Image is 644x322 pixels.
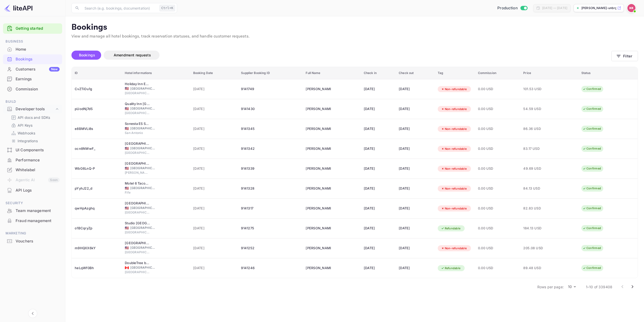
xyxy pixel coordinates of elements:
span: [GEOGRAPHIC_DATA] [125,250,150,255]
span: [GEOGRAPHIC_DATA] [130,226,155,230]
span: 49.69 USD [523,166,548,171]
div: 9141749 [241,85,300,93]
table: booking table [72,67,638,278]
span: 0.00 USD [478,265,517,271]
span: 0.00 USD [478,126,517,132]
a: UI Components [3,145,62,155]
div: Holiday Inn Express & Suites Southport - Oak Island Area, an IHG Hotel [125,82,150,87]
span: [DATE] [193,245,235,251]
span: [DATE] [193,166,235,171]
span: 0.00 USD [478,206,517,211]
div: Commission [3,84,62,94]
span: 0.00 USD [478,226,517,231]
p: 1–10 of 339408 [586,284,612,290]
div: Refundable [438,225,464,232]
div: Non-refundable [438,205,470,212]
div: CustomersNew [3,64,62,74]
div: Non-refundable [438,86,470,92]
span: [GEOGRAPHIC_DATA] [130,146,155,151]
div: Edward Prybylko [306,224,331,232]
div: Fraud management [16,218,60,224]
div: [DATE] [364,165,393,173]
div: Confirmed [579,126,604,132]
div: [DATE] [399,105,431,113]
div: [DATE] [399,244,431,252]
div: Bookings [3,54,62,64]
span: 0.00 USD [478,106,517,112]
div: Developer tools [16,106,55,112]
span: [GEOGRAPHIC_DATA] [130,245,155,250]
p: API docs and SDKs [18,115,50,120]
div: [DATE] [399,165,431,173]
div: pUodNj7dS [75,105,119,113]
span: 86.36 USD [523,126,548,132]
div: 9141328 [241,185,300,193]
th: Check out [396,67,434,79]
div: [DATE] [399,85,431,93]
a: Earnings [3,74,62,84]
div: Non-refundable [438,126,470,132]
div: [DATE] [399,224,431,232]
span: [DATE] [193,146,235,152]
div: Commission [16,86,60,92]
span: 89.48 USD [523,265,548,271]
span: [GEOGRAPHIC_DATA] [125,270,150,274]
span: 205.08 USD [523,245,548,251]
span: 0.00 USD [478,186,517,191]
div: Bookings [16,56,60,62]
div: API Keys [9,122,60,129]
div: Ashley Walker [306,165,331,173]
div: Whitelabel [3,165,62,175]
div: Switch to Sandbox mode [495,5,529,11]
a: API docs and SDKs [11,115,58,120]
div: Refundable [438,265,464,271]
th: Hotel informations [122,67,190,79]
div: [DATE] [364,224,393,232]
div: [DATE] [364,264,393,272]
div: [DATE] [399,125,431,133]
span: 0.00 USD [478,86,517,92]
div: Confirmed [579,185,604,192]
span: Fife [125,190,150,195]
span: San Antonio [125,131,150,135]
div: 9141339 [241,165,300,173]
span: United States of America [125,127,129,130]
div: Confirmed [579,86,604,92]
span: Production [497,5,518,11]
p: API Keys [18,123,32,128]
p: [PERSON_NAME]-unbrg.[PERSON_NAME]... [581,6,616,10]
div: API docs and SDKs [9,114,60,121]
span: 82.83 USD [523,206,548,211]
div: Non-refundable [438,166,470,172]
button: Filter [611,51,638,61]
span: [DATE] [193,226,235,231]
span: [DATE] [193,86,235,92]
div: [DATE] [399,145,431,153]
a: Performance [3,155,62,165]
p: Integrations [18,138,38,144]
a: API Keys [11,123,58,128]
input: Search (e.g. bookings, documentation) [82,3,157,13]
span: Marketing [3,231,62,236]
div: Confirmed [579,146,604,152]
div: heLqWf0Bh [75,264,119,272]
div: [DATE] [364,244,393,252]
div: ocn8NWwF_ [75,145,119,153]
div: Marie Graeper [306,85,331,93]
div: account-settings tabs [71,51,611,60]
a: Fraud management [3,216,62,225]
div: o1BCqryZp [75,224,119,232]
div: Hilton Garden Inn Atlanta Perimeter Center [125,201,150,206]
span: [GEOGRAPHIC_DATA] [125,230,150,235]
div: Non-refundable [438,146,470,152]
span: Bookings [79,53,95,57]
span: Security [3,200,62,206]
span: [GEOGRAPHIC_DATA] [125,111,150,115]
div: Integrations [9,137,60,145]
div: Carli Shields [306,185,331,193]
div: Confirmed [579,165,604,172]
span: United States of America [125,246,129,249]
th: Tag [435,67,475,79]
span: 83.17 USD [523,146,548,152]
